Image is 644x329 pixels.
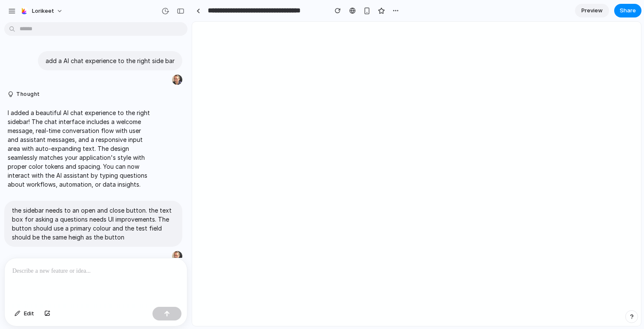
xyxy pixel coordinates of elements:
[24,309,34,318] span: Edit
[8,108,150,189] p: I added a beautiful AI chat experience to the right sidebar! The chat interface includes a welcom...
[575,4,609,17] a: Preview
[10,307,38,320] button: Edit
[46,56,175,65] p: add a AI chat experience to the right side bar
[32,7,54,15] span: Lorikeet
[581,6,603,15] span: Preview
[614,4,641,17] button: Share
[620,6,636,15] span: Share
[17,4,67,18] button: Lorikeet
[12,206,175,242] p: the sidebar needs to an open and close button. the text box for asking a questions needs UI impro...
